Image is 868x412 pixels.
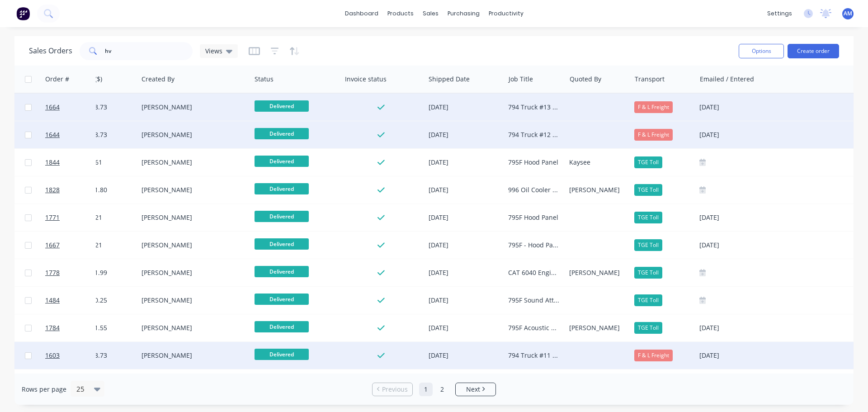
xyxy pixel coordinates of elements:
input: Search... [105,42,193,60]
a: 1771 [45,204,99,231]
div: Created By [142,75,175,84]
div: [PERSON_NAME] [142,103,242,112]
div: Emailed / Entered [700,75,754,84]
span: Delivered [255,238,309,250]
div: Order # [45,75,69,84]
div: Shipped Date [429,75,470,84]
a: 1667 [45,232,99,259]
div: [PERSON_NAME] [569,323,624,332]
div: Status [255,75,274,84]
div: $3,121.80 [79,185,132,194]
span: Delivered [255,211,309,222]
div: [PERSON_NAME] [142,351,242,360]
div: [DATE] [429,350,501,361]
div: [DATE] [429,185,501,196]
div: 795F Sound Attenuation Panels [508,296,559,305]
div: CAT 6040 Engine Hood Panels [508,268,559,277]
div: [DATE] [429,240,501,251]
div: [DATE] [429,212,501,223]
div: Transport [635,75,665,84]
div: 795F Hood Panel [508,213,559,222]
div: F & L Freight [634,129,673,141]
span: Rows per page [22,385,66,394]
img: Factory [16,7,30,20]
span: 1664 [45,103,60,112]
button: Options [739,44,784,58]
div: sales [418,7,443,20]
ul: Pagination [368,383,500,396]
div: [DATE] [429,157,501,168]
span: 1644 [45,130,60,139]
span: 1778 [45,268,60,277]
span: Delivered [255,100,309,112]
a: 1603 [45,342,99,369]
div: Job Title [509,75,533,84]
div: products [383,7,418,20]
span: 1828 [45,185,60,194]
div: [DATE] [429,295,501,306]
div: Invoice status [345,75,387,84]
div: [PERSON_NAME] [142,323,242,332]
div: 795F Hood Panel [508,158,559,167]
span: Views [205,46,222,56]
span: 1784 [45,323,60,332]
div: $6,698.73 [79,351,132,360]
a: 1484 [45,287,99,314]
div: [DATE] [429,322,501,334]
span: Delivered [255,294,309,305]
span: Delivered [255,183,309,194]
div: productivity [484,7,528,20]
div: [PERSON_NAME] [569,268,624,277]
span: Delivered [255,128,309,139]
span: Delivered [255,349,309,360]
div: 794 Truck #11 - MT500304 - HV Cabinet Acoustic Kit [508,351,559,360]
div: 996 Oil Cooler Fan [508,185,559,194]
div: settings [763,7,797,20]
h1: Sales Orders [29,47,72,55]
div: Quoted By [570,75,601,84]
a: 1844 [45,149,99,176]
a: 1664 [45,94,99,121]
a: 1784 [45,314,99,341]
span: Next [466,385,480,394]
div: $731.61 [79,158,132,167]
a: Page 1 is your current page [419,383,433,396]
span: AM [844,9,852,18]
div: [PERSON_NAME] [142,296,242,305]
div: $4,491.55 [79,323,132,332]
a: dashboard [340,7,383,20]
a: 1828 [45,176,99,204]
div: [PERSON_NAME] [142,241,242,250]
div: [DATE] [429,102,501,113]
div: 794 Truck #13 - MT500306 - HV Cabinet Acoustic Kit [508,103,559,112]
div: 795F Acoustic Belly Panels [508,323,559,332]
div: 794 Truck #12 - MT500305 - HV Cabinet Acoustic Paneling [508,130,559,139]
span: Delivered [255,266,309,277]
a: Page 2 [435,383,449,396]
div: [PERSON_NAME] [142,268,242,277]
div: $530.21 [79,213,132,222]
a: Previous page [373,385,412,394]
div: purchasing [443,7,484,20]
div: [PERSON_NAME] [569,185,624,194]
div: TGE Toll [634,294,662,306]
span: 1771 [45,213,60,222]
div: F & L Freight [634,101,673,113]
div: TGE Toll [634,267,662,279]
a: 1819 [45,369,99,397]
div: 795F - Hood Panel [508,241,559,250]
div: TGE Toll [634,322,662,334]
div: [PERSON_NAME] [142,158,242,167]
div: TGE Toll [634,239,662,251]
button: Create order [788,44,839,58]
div: [DATE] [429,129,501,141]
a: Next page [456,385,495,394]
span: Previous [382,385,408,394]
span: 1667 [45,241,60,250]
div: [PERSON_NAME] [142,185,242,194]
div: [DATE] [429,267,501,279]
div: Kaysee [569,158,624,167]
span: 1844 [45,158,60,167]
div: [PERSON_NAME] [142,130,242,139]
a: 1644 [45,121,99,148]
